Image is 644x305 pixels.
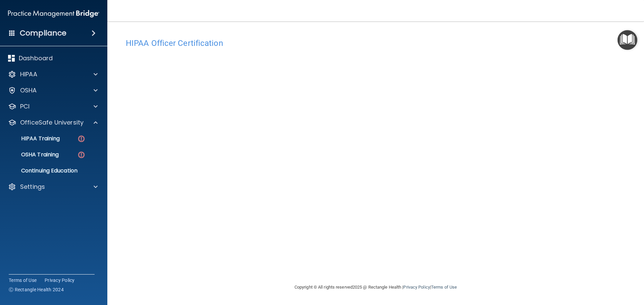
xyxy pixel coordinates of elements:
a: Dashboard [8,54,98,62]
a: HIPAA [8,70,98,78]
a: Privacy Policy [403,285,430,290]
iframe: hipaa-training [126,51,626,269]
p: Settings [20,183,45,191]
img: danger-circle.6113f641.png [77,135,86,143]
a: Privacy Policy [45,277,75,284]
img: danger-circle.6113f641.png [77,151,86,159]
h4: HIPAA Officer Certification [126,39,626,48]
h4: Compliance [20,28,66,38]
p: HIPAA [20,70,37,78]
img: PMB logo [8,7,99,20]
p: OSHA Training [4,151,59,158]
p: Dashboard [19,54,53,62]
span: Ⓒ Rectangle Health 2024 [9,286,64,293]
a: Terms of Use [9,277,37,284]
a: Settings [8,183,98,191]
p: OfficeSafe University [20,119,84,127]
div: Copyright © All rights reserved 2025 @ Rectangle Health | | [253,277,498,298]
button: Open Resource Center [618,30,637,50]
img: dashboard.aa5b2476.svg [8,55,15,62]
a: PCI [8,102,98,110]
a: OfficeSafe University [8,119,98,127]
a: Terms of Use [431,285,457,290]
p: PCI [20,102,30,110]
p: Continuing Education [4,167,96,174]
a: OSHA [8,86,98,94]
p: OSHA [20,86,37,94]
p: HIPAA Training [4,135,60,142]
